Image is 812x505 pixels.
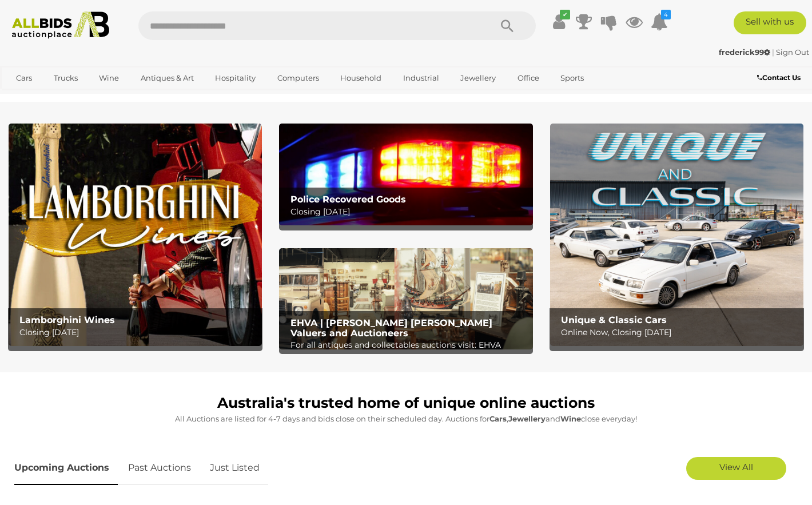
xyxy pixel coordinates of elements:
[489,414,507,423] strong: Cars
[290,205,528,219] p: Closing [DATE]
[120,451,200,485] a: Past Auctions
[550,124,803,345] a: Unique & Classic Cars Unique & Classic Cars Online Now, Closing [DATE]
[561,325,798,340] p: Online Now, Closing [DATE]
[661,10,671,19] i: 4
[9,124,262,345] img: Lamborghini Wines
[776,47,809,57] a: Sign Out
[479,11,536,40] button: Search
[757,71,803,84] a: Contact Us
[453,69,503,88] a: Jewellery
[734,11,806,34] a: Sell with us
[279,248,532,350] a: EHVA | Evans Hastings Valuers and Auctioneers EHVA | [PERSON_NAME] [PERSON_NAME] Valuers and Auct...
[561,315,667,325] b: Unique & Classic Cars
[201,451,268,485] a: Just Listed
[560,10,570,19] i: ✔
[14,451,118,485] a: Upcoming Auctions
[19,315,115,325] b: Lamborghini Wines
[14,395,798,411] h1: Australia's trusted home of unique online auctions
[396,69,447,88] a: Industrial
[290,194,406,205] b: Police Recovered Goods
[510,69,547,88] a: Office
[270,69,327,88] a: Computers
[651,11,668,32] a: 4
[279,248,532,350] img: EHVA | Evans Hastings Valuers and Auctioneers
[719,47,770,57] strong: frederick99
[46,69,85,88] a: Trucks
[14,412,798,426] p: All Auctions are listed for 4-7 days and bids close on their scheduled day. Auctions for , and cl...
[772,47,774,57] span: |
[19,325,257,340] p: Closing [DATE]
[91,69,126,88] a: Wine
[290,338,528,352] p: For all antiques and collectables auctions visit: EHVA
[208,69,263,88] a: Hospitality
[279,124,532,225] img: Police Recovered Goods
[508,414,546,423] strong: Jewellery
[279,124,532,225] a: Police Recovered Goods Police Recovered Goods Closing [DATE]
[757,73,801,82] b: Contact Us
[560,414,581,423] strong: Wine
[6,11,115,39] img: Allbids.com.au
[719,47,772,57] a: frederick99
[133,69,201,88] a: Antiques & Art
[290,317,492,339] b: EHVA | [PERSON_NAME] [PERSON_NAME] Valuers and Auctioneers
[9,88,105,106] a: [GEOGRAPHIC_DATA]
[553,69,591,88] a: Sports
[333,69,389,88] a: Household
[719,462,753,472] span: View All
[550,124,803,345] img: Unique & Classic Cars
[9,124,262,345] a: Lamborghini Wines Lamborghini Wines Closing [DATE]
[9,69,39,88] a: Cars
[686,457,786,480] a: View All
[550,11,567,32] a: ✔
